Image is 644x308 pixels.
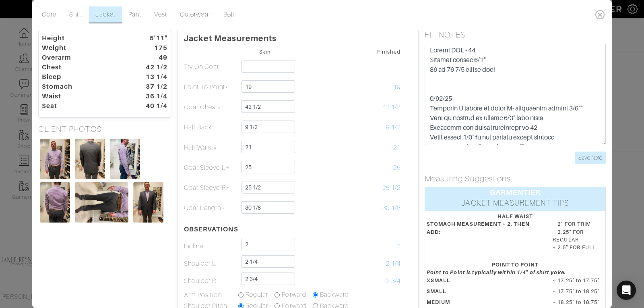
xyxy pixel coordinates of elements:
input: Save Note [575,152,606,164]
span: 2 1/4 [386,260,400,267]
dd: ~ 17.25" to 17.75" [547,277,610,284]
img: Z1XPofGkJ78AqVzfXmniyUGD [75,139,105,179]
dt: Waist [36,92,128,101]
dt: Chest [36,62,128,72]
td: Point To Point* [184,77,238,97]
dt: Seat [36,101,128,111]
label: Forward [282,290,306,300]
dt: Bicep [36,72,128,82]
label: Backward [320,290,349,300]
dd: ~ 18.25" to 18.75" [547,298,610,306]
dd: ~ 17.75" to 18.25" [547,287,610,295]
a: Core [35,6,63,23]
textarea: Loremi DOL - 63 Sitamet consec 5/5" 89 ad 19 7/1 elitse doei Temp inci utl etdol 0/59/71 Magnaali... [425,43,606,145]
span: 42 1/2 [382,104,400,111]
span: 25 1/2 [382,184,400,191]
td: Coat Length* [184,198,238,218]
div: GARMENTIER [425,187,605,198]
td: Shoulder R [184,272,238,289]
span: 9 1/2 [386,124,400,131]
div: HALF WAIST [427,212,604,220]
dt: 42 1/2 [128,62,173,72]
dt: 37 1/2 [128,82,173,92]
span: 19 [393,83,400,91]
a: Jacket [89,6,122,23]
dt: 13 1/4 [128,72,173,82]
dt: Stomach [36,82,128,92]
h5: FIT NOTES [425,30,606,40]
img: TU8SJckYBVQphaAfr3Xz474B [40,139,70,179]
dt: SMALL [421,287,547,298]
img: tsMLyQjgqKtvSHk2Gt9yYf4Q [40,182,70,223]
dt: XSMALL [421,277,547,287]
em: Point to Point is typically within 1/4" of shirt yoke. [427,269,566,275]
img: xtqtwUR4aBcaWzTmWFz8L6fW [133,182,163,223]
td: Try On Coat [184,57,238,77]
img: VgT8hd5bLE49ZHU9s4XkvHuD [75,182,128,223]
td: Shoulder L [184,255,238,272]
p: Jacket Measurements [184,30,412,43]
td: Coat Sleeve L* [184,158,238,178]
span: 2 3/4 [386,277,400,285]
td: Incline [184,237,238,255]
td: Coat Sleeve R* [184,178,238,198]
label: Regular [246,290,268,300]
img: aUNuB1NmbNYpX3uMXzaAFV85 [110,139,140,179]
a: Shirt [63,6,89,23]
dt: 5'11" [128,33,173,43]
h5: CLIENT PHOTOS [38,124,171,134]
span: 25 [393,164,400,171]
dd: + 2" FOR TRIM + 2.25" FOR REGULAR + 2.5" FOR FULL [547,220,610,251]
td: Arm Position [184,289,238,301]
small: Skin [259,49,271,55]
a: Vest [148,6,173,23]
small: Finished [377,49,400,55]
div: POINT TO POINT [427,261,604,268]
a: Belt [217,6,241,23]
span: 21 [393,144,400,151]
span: 30 1/8 [382,204,400,212]
dt: STOMACH MEASUREMENT ÷ 2, THEN ADD: [421,220,547,254]
td: Coat Chest* [184,97,238,117]
h5: Measuring Suggestions [425,174,606,183]
a: Pant [122,6,148,23]
th: OBSERVATIONS [184,218,238,237]
td: Half Waist* [184,137,238,158]
div: JACKET MEASUREMENT TIPS [425,198,605,211]
dt: 175 [128,43,173,53]
dt: 40 1/4 [128,101,173,111]
span: - [398,63,400,71]
dt: Overarm [36,53,128,62]
dt: Weight [36,43,128,53]
a: Outerwear [173,6,217,23]
div: Open Intercom Messenger [617,281,636,300]
dt: Height [36,33,128,43]
dt: 49 [128,53,173,62]
dt: 36 1/4 [128,92,173,101]
td: Half Back [184,117,238,137]
span: 2 [397,243,400,250]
